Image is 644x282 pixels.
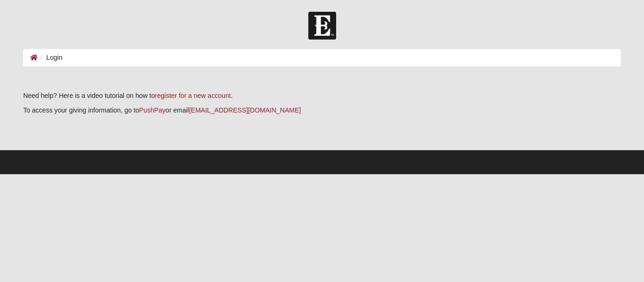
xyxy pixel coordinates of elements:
p: Need help? Here is a video tutorial on how to . [23,91,621,101]
img: Church of Eleven22 Logo [308,12,336,40]
a: register for a new account [155,92,231,99]
p: To access your giving information, go to or email [23,105,621,115]
li: Login [38,53,62,63]
a: [EMAIL_ADDRESS][DOMAIN_NAME] [189,106,301,114]
a: PushPay [139,106,165,114]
